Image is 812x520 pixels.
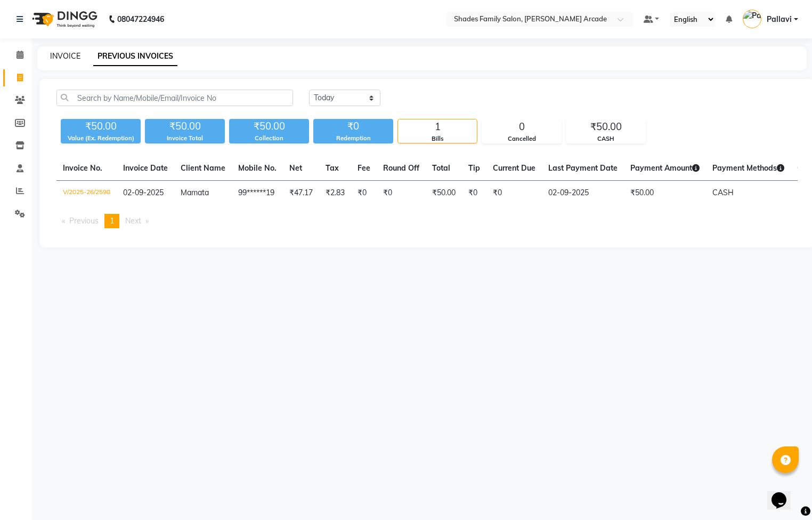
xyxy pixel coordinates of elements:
[56,90,293,106] input: Search by Name/Mobile/Email/Invoice No
[61,119,141,134] div: ₹50.00
[27,4,100,34] img: logo
[123,163,168,173] span: Invoice Date
[229,119,309,134] div: ₹50.00
[767,14,792,25] span: Pallavi
[56,214,798,228] nav: Pagination
[468,163,480,173] span: Tip
[63,163,102,173] span: Invoice No.
[93,47,177,66] a: PREVIOUS INVOICES
[50,51,80,61] a: INVOICE
[238,163,277,173] span: Mobile No.
[712,163,784,173] span: Payment Methods
[398,134,477,143] div: Bills
[123,188,164,197] span: 02-09-2025
[432,163,450,173] span: Total
[181,163,225,173] span: Client Name
[145,134,225,143] div: Invoice Total
[145,119,225,134] div: ₹50.00
[426,181,462,206] td: ₹50.00
[289,163,302,173] span: Net
[125,216,141,226] span: Next
[383,163,419,173] span: Round Off
[493,163,535,173] span: Current Due
[377,181,426,206] td: ₹0
[319,181,351,206] td: ₹2.83
[548,163,618,173] span: Last Payment Date
[630,163,700,173] span: Payment Amount
[69,216,99,226] span: Previous
[110,216,114,226] span: 1
[181,188,209,197] span: Mamata
[743,10,761,28] img: Pallavi
[313,134,393,143] div: Redemption
[56,181,117,206] td: V/2025-26/2598
[566,134,645,143] div: CASH
[542,181,624,206] td: 02-09-2025
[624,181,706,206] td: ₹50.00
[61,134,141,143] div: Value (Ex. Redemption)
[398,119,477,134] div: 1
[351,181,377,206] td: ₹0
[482,134,561,143] div: Cancelled
[566,119,645,134] div: ₹50.00
[358,163,370,173] span: Fee
[283,181,319,206] td: ₹47.17
[117,4,164,34] b: 08047224946
[313,119,393,134] div: ₹0
[797,188,800,197] span: -
[767,477,801,509] iframe: chat widget
[486,181,542,206] td: ₹0
[482,119,561,134] div: 0
[229,134,309,143] div: Collection
[462,181,486,206] td: ₹0
[712,188,734,197] span: CASH
[326,163,339,173] span: Tax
